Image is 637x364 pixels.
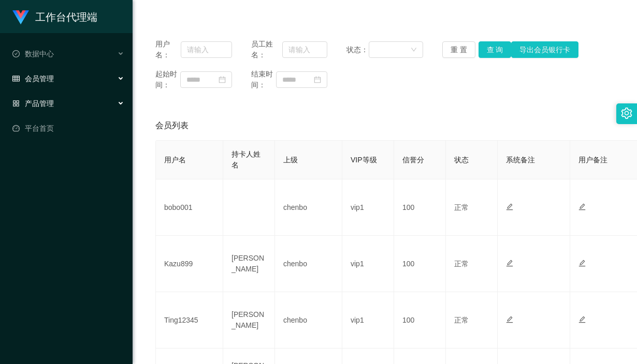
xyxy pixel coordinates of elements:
[342,292,394,348] td: vip1
[578,203,586,210] i: 图标: edit
[394,236,446,292] td: 100
[12,10,29,25] img: logo.9652507e.png
[506,316,513,323] i: 图标: edit
[506,260,513,267] i: 图标: edit
[12,99,54,108] span: 产品管理
[12,50,54,58] span: 数据中心
[506,203,513,210] i: 图标: edit
[342,179,394,236] td: vip1
[181,41,232,58] input: 请输入
[231,150,260,169] span: 持卡人姓名
[511,41,578,58] button: 导出会员银行卡
[275,292,342,348] td: chenbo
[283,156,298,164] span: 上级
[155,119,189,132] span: 会员列表
[12,12,97,21] a: 工作台代理端
[454,260,469,268] span: 正常
[346,44,369,55] span: 状态：
[342,236,394,292] td: vip1
[156,236,223,292] td: Kazu899
[479,41,512,58] button: 查 询
[219,76,226,83] i: 图标: calendar
[155,69,180,90] span: 起始时间：
[12,74,54,83] span: 会员管理
[251,39,283,60] span: 员工姓名：
[282,41,327,58] input: 请输入
[621,108,632,119] i: 图标: setting
[223,292,275,348] td: [PERSON_NAME]
[578,316,586,323] i: 图标: edit
[155,39,181,60] span: 用户名：
[251,69,276,90] span: 结束时间：
[156,179,223,236] td: bobo001
[578,156,607,164] span: 用户备注
[35,1,97,34] h1: 工作台代理端
[578,260,586,267] i: 图标: edit
[164,156,186,164] span: 用户名
[223,236,275,292] td: [PERSON_NAME]
[12,100,20,107] i: 图标: appstore-o
[394,292,446,348] td: 100
[12,75,20,82] i: 图标: table
[12,50,20,57] i: 图标: check-circle-o
[454,203,469,211] span: 正常
[275,236,342,292] td: chenbo
[454,316,469,324] span: 正常
[394,179,446,236] td: 100
[411,47,417,54] i: 图标: down
[275,179,342,236] td: chenbo
[442,41,475,58] button: 重 置
[314,76,321,83] i: 图标: calendar
[156,292,223,348] td: Ting12345
[351,156,377,164] span: VIP等级
[506,156,535,164] span: 系统备注
[454,156,469,164] span: 状态
[12,118,124,139] a: 图标: dashboard平台首页
[402,156,424,164] span: 信誉分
